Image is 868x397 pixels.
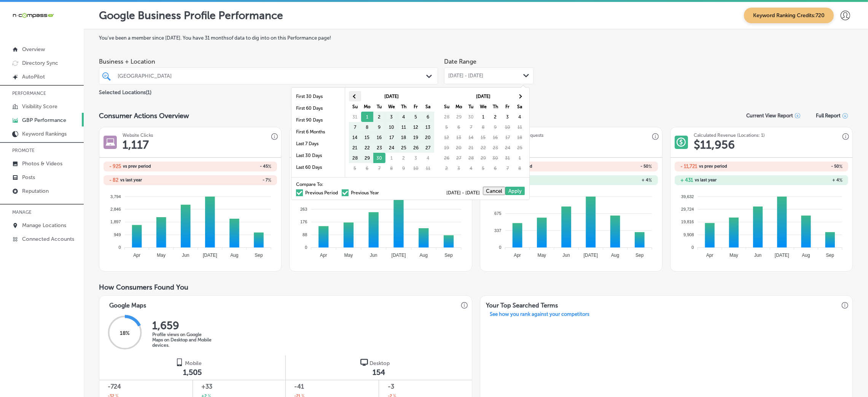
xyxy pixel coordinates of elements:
[802,252,810,258] tspan: Aug
[361,101,373,112] th: Mo
[22,160,62,167] p: Photos & Videos
[514,142,526,153] td: 25
[410,132,422,142] td: 19
[190,178,271,183] h2: - 7
[422,101,434,112] th: Sa
[22,131,67,137] p: Keyword Rankings
[361,132,373,142] td: 15
[268,164,271,169] span: %
[489,122,502,132] td: 9
[110,219,121,224] tspan: 1,897
[422,163,434,173] td: 11
[385,132,398,142] td: 17
[99,283,188,291] span: How Consumers Found You
[483,187,505,195] button: Cancel
[571,164,652,169] h2: - 50
[649,164,652,169] span: %
[349,132,361,142] td: 14
[441,153,453,163] td: 26
[22,46,45,53] p: Overview
[385,153,398,163] td: 1
[465,101,477,112] th: Tu
[109,177,118,183] h2: - 82
[422,132,434,142] td: 20
[839,178,843,183] span: %
[681,207,694,211] tspan: 29,724
[360,359,368,366] img: logo
[691,245,694,250] tspan: 0
[344,252,353,258] tspan: May
[680,163,697,169] h2: - 11,721
[635,252,644,258] tspan: Sep
[839,164,843,169] span: %
[681,219,694,224] tspan: 19,816
[453,101,465,112] th: Mo
[12,12,54,19] img: 660ab0bf-5cc7-4cb8-ba1c-48b5ae0f18e60NCTV_CLogo_TV_Black_-500x88.png
[22,60,58,66] p: Directory Sync
[453,153,465,163] td: 27
[494,211,501,216] tspan: 675
[291,162,345,173] li: Last 60 Days
[465,163,477,173] td: 4
[22,74,45,80] p: AutoPilot
[373,368,385,377] span: 154
[373,132,385,142] td: 16
[465,132,477,142] td: 14
[489,153,502,163] td: 30
[422,153,434,163] td: 4
[183,368,202,377] span: 1,505
[453,91,514,101] th: [DATE]
[706,252,714,258] tspan: Apr
[109,163,121,169] h2: - 925
[369,360,390,367] span: Desktop
[502,132,514,142] td: 17
[537,252,546,258] tspan: May
[203,252,217,258] tspan: [DATE]
[441,163,453,173] td: 2
[349,142,361,153] td: 21
[398,163,410,173] td: 9
[398,142,410,153] td: 25
[761,178,843,183] h2: + 4
[114,232,121,237] tspan: 949
[123,164,151,168] span: vs prev period
[502,101,514,112] th: Fr
[291,150,345,162] li: Last 30 Days
[480,296,564,311] h3: Your Top Searched Terms
[502,153,514,163] td: 31
[502,122,514,132] td: 10
[398,101,410,112] th: Th
[465,142,477,153] td: 21
[320,252,327,258] tspan: Apr
[477,112,489,122] td: 1
[441,122,453,132] td: 5
[388,382,463,391] span: -3
[385,101,398,112] th: We
[123,133,153,138] h3: Website Clicks
[453,122,465,132] td: 6
[441,112,453,122] td: 28
[514,153,526,163] td: 1
[477,101,489,112] th: We
[441,142,453,153] td: 19
[562,252,570,258] tspan: Jun
[291,173,345,185] li: Last 90 Days
[296,190,338,195] label: Previous Period
[385,122,398,132] td: 10
[422,112,434,122] td: 6
[201,382,277,391] span: +33
[611,252,619,258] tspan: Aug
[484,311,596,319] a: See how you rank against your competitors
[410,112,422,122] td: 5
[453,132,465,142] td: 13
[300,219,307,224] tspan: 176
[422,122,434,132] td: 13
[370,252,377,258] tspan: Jun
[305,245,307,250] tspan: 0
[441,132,453,142] td: 12
[22,103,57,110] p: Visibility Score
[649,178,652,183] span: %
[255,252,263,258] tspan: Sep
[398,153,410,163] td: 2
